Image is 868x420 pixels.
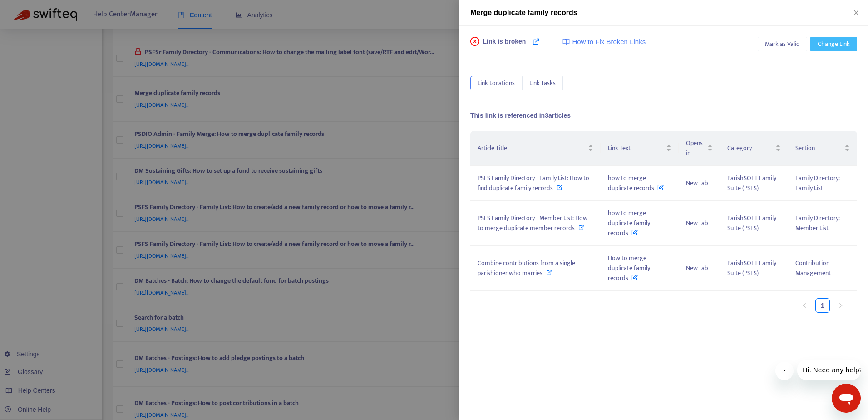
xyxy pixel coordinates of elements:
iframe: Button to launch messaging window [832,384,861,413]
span: Link is broken [483,37,526,55]
button: Mark as Valid [758,37,807,51]
iframe: Message from company [797,360,861,380]
span: Article Title [478,143,586,153]
button: left [797,298,812,313]
th: Link Text [601,131,679,166]
span: Combine contributions from a single parishioner who marries [478,258,575,278]
span: New tab [686,178,708,188]
span: Link Tasks [529,78,556,88]
span: right [838,303,843,308]
span: close-circle [470,37,479,46]
span: New tab [686,263,708,273]
th: Section [788,131,857,166]
span: Link Text [608,143,664,153]
span: Section [795,143,843,153]
span: how to merge duplicate records [608,173,664,193]
button: Change Link [810,37,857,51]
span: How to merge duplicate family records [608,253,650,283]
a: 1 [816,299,829,312]
span: Hi. Need any help? [5,6,65,14]
span: Family Directory: Member List [795,213,840,233]
span: ParishSOFT Family Suite (PSFS) [727,213,776,233]
span: Family Directory: Family List [795,173,840,193]
button: Close [850,9,863,17]
span: Link Locations [478,78,515,88]
span: Mark as Valid [765,39,800,49]
span: This link is referenced in 3 articles [470,112,571,119]
span: Category [727,143,774,153]
th: Article Title [470,131,601,166]
span: PSFS Family Directory - Family List: How to find duplicate family records [478,173,589,193]
li: Previous Page [797,298,812,313]
th: Opens in [679,131,720,166]
button: right [833,298,848,313]
li: Next Page [833,298,848,313]
span: how to merge duplicate family records [608,208,650,238]
button: Link Locations [470,76,522,90]
li: 1 [815,298,830,313]
span: New tab [686,218,708,228]
span: left [802,303,807,308]
img: image-link [562,38,570,45]
span: Merge duplicate family records [470,9,577,16]
span: PSFS Family Directory - Member List: How to merge duplicate member records [478,213,587,233]
span: Contribution Management [795,258,831,278]
a: How to Fix Broken Links [562,37,646,47]
iframe: Close message [775,362,794,380]
span: Opens in [686,138,705,158]
button: Link Tasks [522,76,563,90]
span: close [853,9,860,16]
span: Change Link [818,39,850,49]
span: ParishSOFT Family Suite (PSFS) [727,258,776,278]
span: ParishSOFT Family Suite (PSFS) [727,173,776,193]
th: Category [720,131,788,166]
span: How to Fix Broken Links [572,37,646,47]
